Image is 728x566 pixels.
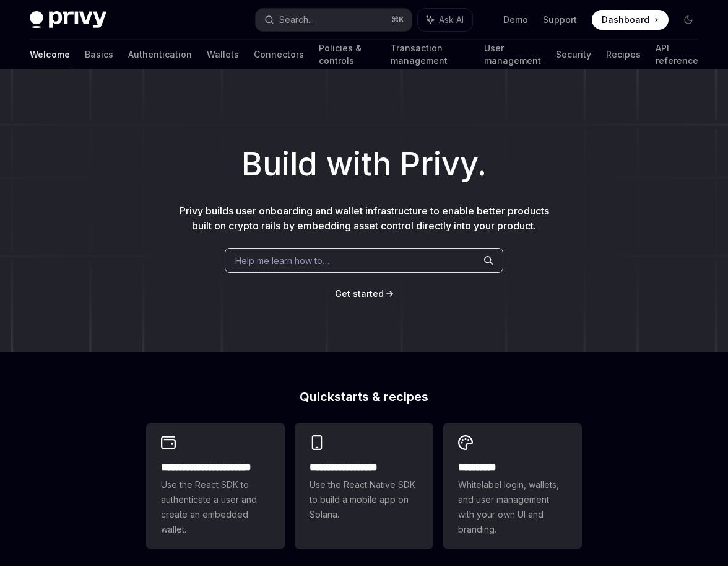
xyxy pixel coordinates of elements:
a: Wallets [207,40,239,69]
span: Use the React Native SDK to build a mobile app on Solana. [310,477,418,522]
a: API reference [656,40,698,69]
a: Recipes [606,40,641,69]
a: **** **** **** ***Use the React Native SDK to build a mobile app on Solana. [295,423,433,549]
div: Search... [279,12,314,27]
a: Policies & controls [319,40,376,69]
a: Authentication [128,40,192,69]
button: Search...⌘K [256,9,411,31]
img: dark logo [30,11,106,29]
span: Dashboard [602,14,649,26]
a: Get started [335,288,384,300]
a: Basics [85,40,113,69]
a: Connectors [254,40,304,69]
span: Whitelabel login, wallets, and user management with your own UI and branding. [458,477,567,537]
button: Ask AI [418,9,472,31]
a: Welcome [30,40,70,69]
span: Use the React SDK to authenticate a user and create an embedded wallet. [161,477,270,537]
h1: Build with Privy. [20,140,708,188]
h2: Quickstarts & recipes [146,391,582,403]
a: Dashboard [592,10,669,30]
span: Get started [335,288,384,299]
a: **** *****Whitelabel login, wallets, and user management with your own UI and branding. [443,423,582,549]
a: Transaction management [391,40,469,69]
span: Privy builds user onboarding and wallet infrastructure to enable better products built on crypto ... [180,205,549,232]
a: Support [543,14,577,26]
span: Help me learn how to… [235,254,329,267]
span: ⌘ K [391,15,404,25]
button: Toggle dark mode [678,10,698,30]
span: Ask AI [439,14,464,26]
a: User management [484,40,541,69]
a: Security [556,40,591,69]
a: Demo [503,14,528,26]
